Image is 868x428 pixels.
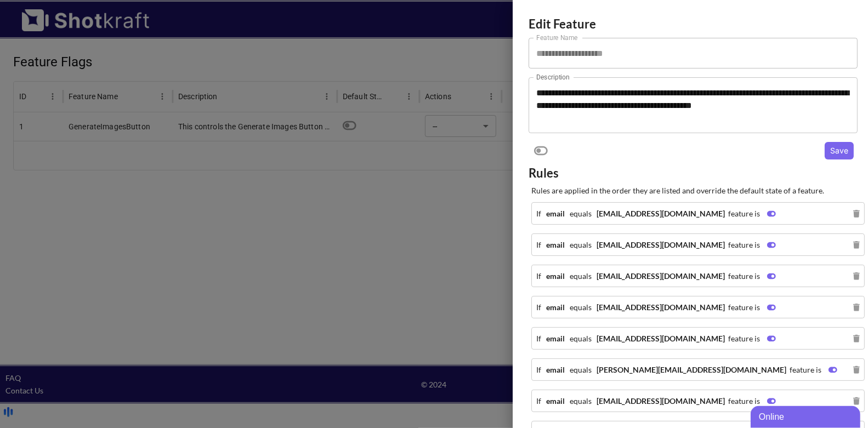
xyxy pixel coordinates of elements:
[536,395,776,407] div: If equals feature is
[546,334,565,343] strong: email
[546,209,565,218] strong: email
[536,270,776,282] div: If equals feature is
[536,207,776,220] div: If equals feature is
[597,365,786,374] strong: [PERSON_NAME][EMAIL_ADDRESS][DOMAIN_NAME]
[529,181,858,199] div: Rules are applied in the order they are listed and override the default state of a feature.
[536,238,776,251] div: If equals feature is
[825,142,854,159] button: Save
[597,209,725,218] strong: [EMAIL_ADDRESS][DOMAIN_NAME]
[546,271,565,281] strong: email
[536,363,837,376] div: If equals feature is
[751,404,863,428] iframe: chat widget
[546,396,565,406] strong: email
[529,165,559,181] div: Rules
[536,33,578,42] label: Feature Name
[597,240,725,249] strong: [EMAIL_ADDRESS][DOMAIN_NAME]
[546,365,565,374] strong: email
[597,303,725,312] strong: [EMAIL_ADDRESS][DOMAIN_NAME]
[546,303,565,312] strong: email
[536,301,776,313] div: If equals feature is
[526,13,860,35] div: Edit Feature
[536,332,776,345] div: If equals feature is
[597,334,725,343] strong: [EMAIL_ADDRESS][DOMAIN_NAME]
[597,271,725,281] strong: [EMAIL_ADDRESS][DOMAIN_NAME]
[597,396,725,406] strong: [EMAIL_ADDRESS][DOMAIN_NAME]
[536,72,570,82] label: Description
[546,240,565,249] strong: email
